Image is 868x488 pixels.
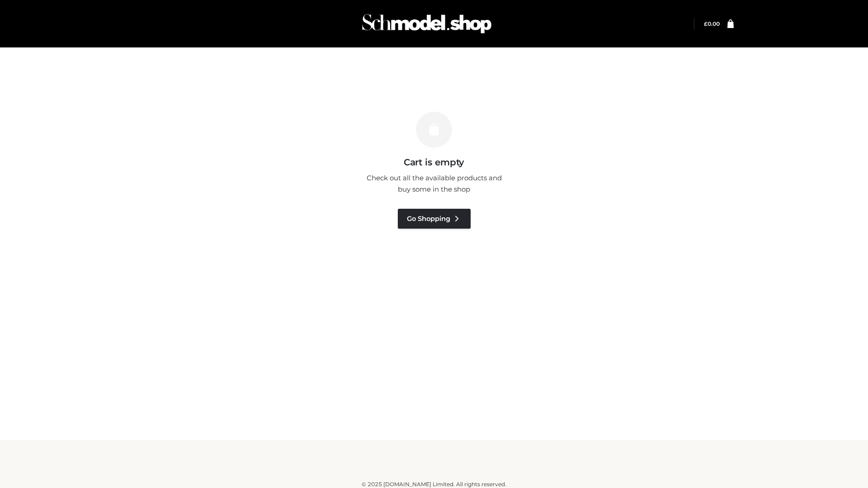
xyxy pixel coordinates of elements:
[155,157,713,168] h3: Cart is empty
[704,20,720,27] a: £0.00
[704,20,720,27] bdi: 0.00
[398,209,471,229] a: Go Shopping
[362,172,506,195] p: Check out all the available products and buy some in the shop
[704,20,708,27] span: £
[359,6,495,42] img: Schmodel Admin 964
